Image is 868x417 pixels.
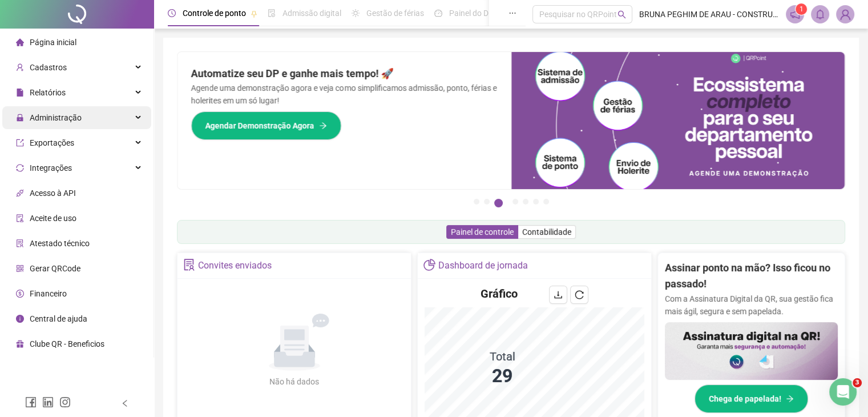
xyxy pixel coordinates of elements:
span: facebook [25,396,37,408]
span: solution [16,239,24,247]
span: Integrações [30,163,72,173]
button: Agendar Demonstração Agora [191,111,341,140]
span: Financeiro [30,289,67,298]
h2: Assinar ponto na mão? Isso ficou no passado! [665,260,838,292]
span: reload [575,290,584,299]
button: 3 [494,199,503,207]
button: 5 [523,199,528,205]
div: Convites enviados [198,256,272,275]
button: 2 [484,199,490,205]
span: Central de ajuda [30,314,87,323]
button: 6 [533,199,539,205]
span: api [16,189,24,197]
span: clock-circle [168,9,176,17]
span: arrow-right [786,395,794,403]
span: ellipsis [508,9,516,17]
span: left [121,399,129,407]
span: Relatórios [30,88,66,97]
span: dashboard [434,9,442,17]
img: banner%2F02c71560-61a6-44d4-94b9-c8ab97240462.png [665,322,838,380]
h2: Automatize seu DP e ganhe mais tempo! 🚀 [191,66,498,82]
span: home [16,38,24,46]
div: Não há dados [242,375,347,388]
span: download [554,290,563,299]
button: 4 [512,199,518,205]
img: 88950 [837,6,854,23]
span: user-add [16,63,24,71]
span: 3 [853,378,862,387]
span: Contabilidade [522,227,571,236]
span: Agendar Demonstração Agora [205,119,314,132]
span: Exportações [30,138,74,147]
span: lock [16,114,24,122]
span: notification [790,9,800,19]
sup: 1 [796,3,807,15]
span: gift [16,340,24,348]
h4: Gráfico [481,286,518,302]
span: file-done [268,9,276,17]
span: Gestão de férias [366,9,424,18]
span: search [617,10,626,19]
span: file [16,89,24,97]
span: audit [16,214,24,222]
span: Admissão digital [282,9,341,18]
iframe: Intercom live chat [829,378,857,406]
span: linkedin [42,396,54,408]
span: 1 [800,5,804,13]
div: Dashboard de jornada [438,256,528,275]
span: Aceite de uso [30,214,76,223]
span: BRUNA PEGHIM DE ARAU - CONSTRUCENTER O CENTRO DA CONSTRUCAO [639,8,779,21]
span: arrow-right [319,122,327,130]
span: sun [352,9,360,17]
span: Administração [30,113,82,122]
span: Gerar QRCode [30,264,80,273]
span: Controle de ponto [183,9,246,18]
p: Agende uma demonstração agora e veja como simplificamos admissão, ponto, férias e holerites em um... [191,82,498,107]
span: sync [16,164,24,172]
span: export [16,139,24,147]
span: Página inicial [30,38,76,47]
span: Chega de papelada! [709,392,781,405]
span: solution [183,259,195,271]
button: Chega de papelada! [695,384,808,413]
span: pie-chart [423,259,435,271]
span: dollar [16,290,24,298]
span: Acesso à API [30,189,76,198]
span: pushpin [251,10,257,17]
span: qrcode [16,264,24,272]
button: 7 [543,199,549,205]
span: Cadastros [30,63,67,72]
span: Painel do DP [449,9,494,18]
span: instagram [59,396,71,408]
span: info-circle [16,315,24,323]
p: Com a Assinatura Digital da QR, sua gestão fica mais ágil, segura e sem papelada. [665,292,838,318]
span: Clube QR - Beneficios [30,339,104,348]
span: Painel de controle [451,227,514,236]
span: Atestado técnico [30,239,90,248]
button: 1 [474,199,479,205]
img: banner%2Fd57e337e-a0d3-4837-9615-f134fc33a8e6.png [511,52,845,189]
span: bell [815,9,825,19]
